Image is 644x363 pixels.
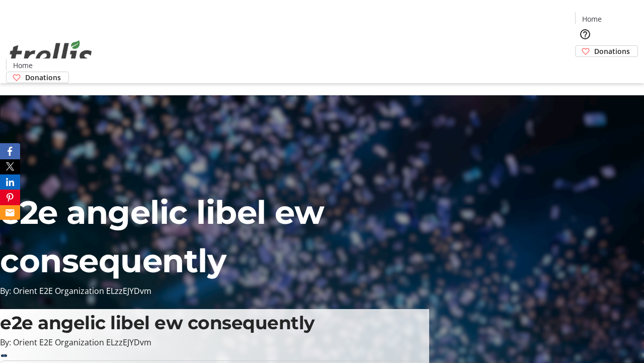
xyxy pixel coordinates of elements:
button: Cart [575,57,595,77]
a: Home [576,14,608,24]
button: Help [575,24,595,44]
span: Donations [25,72,61,83]
img: Orient E2E Organization ELzzEJYDvm's Logo [6,29,96,80]
span: Home [13,60,33,71]
span: Donations [594,46,630,56]
a: Home [7,60,39,71]
a: Donations [575,45,638,57]
span: Home [582,14,602,24]
a: Donations [6,72,69,83]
